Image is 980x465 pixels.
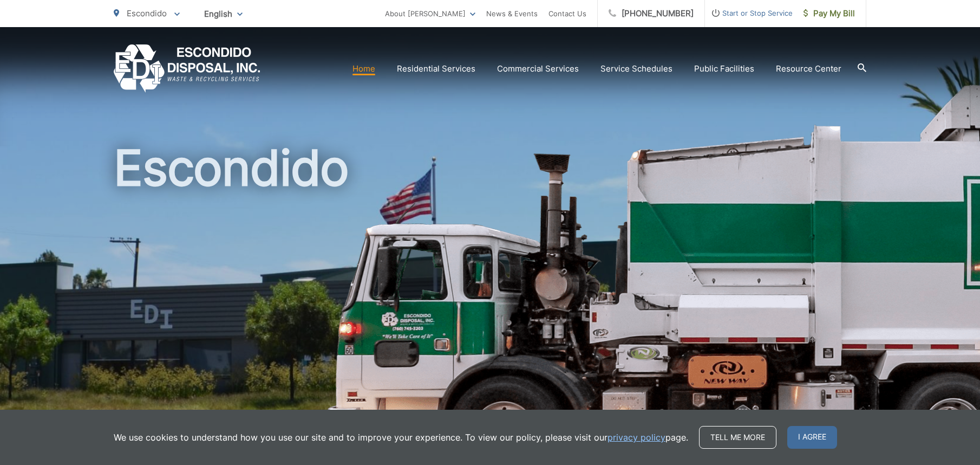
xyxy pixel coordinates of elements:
[497,62,579,75] a: Commercial Services
[397,62,475,75] a: Residential Services
[196,4,251,23] span: English
[694,62,754,75] a: Public Facilities
[385,7,475,20] a: About [PERSON_NAME]
[352,62,375,75] a: Home
[803,7,855,20] span: Pay My Bill
[776,62,841,75] a: Resource Center
[699,426,776,449] a: Tell me more
[127,8,167,18] span: Escondido
[607,431,665,444] a: privacy policy
[486,7,538,20] a: News & Events
[600,62,672,75] a: Service Schedules
[548,7,586,20] a: Contact Us
[114,44,260,93] a: EDCD logo. Return to the homepage.
[114,431,688,444] p: We use cookies to understand how you use our site and to improve your experience. To view our pol...
[787,426,837,449] span: I agree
